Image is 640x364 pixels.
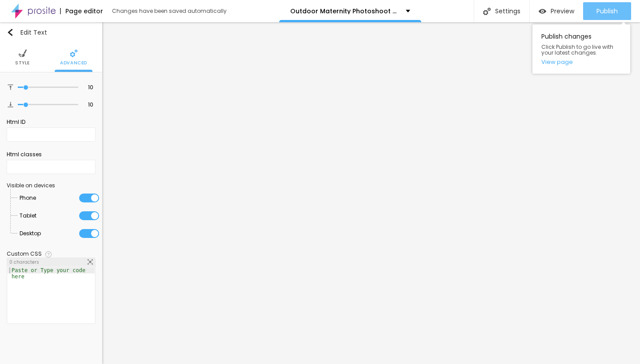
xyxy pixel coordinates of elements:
div: Html ID [7,118,96,126]
div: Page editor [60,8,103,14]
img: Icone [70,49,78,57]
span: Advanced [60,61,87,65]
img: Icone [7,29,14,36]
a: View page [541,59,621,65]
span: Preview [551,8,574,15]
img: Icone [483,8,491,15]
div: Edit Text [7,29,47,36]
span: Style [15,61,30,65]
img: Icone [88,259,93,265]
span: Phone [20,189,36,207]
button: Preview [530,2,583,20]
div: Publish changes [532,24,630,74]
span: Publish [596,8,618,15]
button: Publish [583,2,631,20]
div: Custom CSS [7,251,42,257]
img: Icone [19,49,27,57]
div: Paste or Type your code here [8,267,95,280]
img: Icone [45,251,52,257]
iframe: Editor [102,22,640,364]
span: Desktop [20,225,41,242]
img: Icone [8,102,13,107]
div: 0 characters [7,258,95,267]
span: Tablet [20,207,36,225]
div: Changes have been saved automatically [112,8,227,14]
div: Html classes [7,150,96,158]
p: Outdoor Maternity Photoshoot Proposal [290,8,399,14]
img: Icone [8,84,13,90]
span: Click Publish to go live with your latest changes. [541,44,621,55]
img: view-1.svg [539,8,546,15]
div: Visible on devices [7,183,96,188]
